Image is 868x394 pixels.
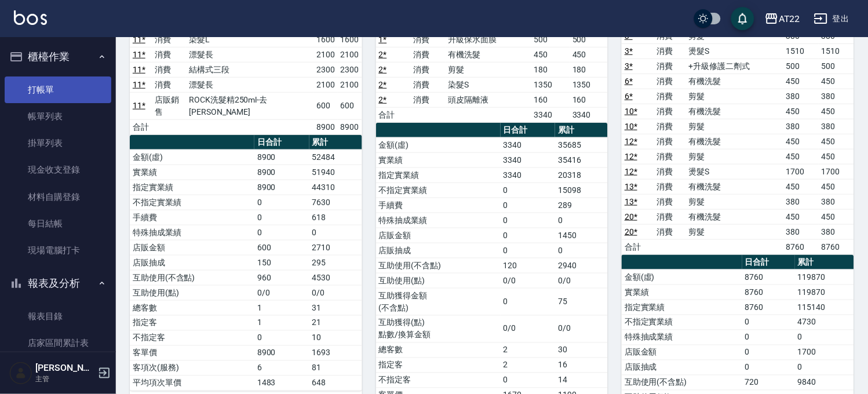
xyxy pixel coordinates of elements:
td: 8760 [742,300,795,315]
td: 消費 [411,77,446,92]
td: 漂髮長 [186,47,313,62]
td: 2940 [555,258,608,273]
td: 消費 [654,149,686,164]
td: 450 [783,104,819,119]
td: 380 [819,89,854,104]
td: 3340 [501,167,556,183]
td: 44310 [309,180,362,195]
div: AT22 [779,12,800,26]
td: 1483 [254,375,309,391]
td: 500 [783,59,819,74]
td: 2300 [338,62,362,77]
td: 1350 [570,77,608,92]
td: 互助獲得(點) 點數/換算金額 [376,315,501,342]
td: 互助獲得金額 (不含點) [376,288,501,315]
td: 有機洗髮 [686,209,783,224]
td: 600 [338,92,362,119]
td: 1600 [313,32,338,47]
td: 0/0 [309,285,362,300]
button: AT22 [760,7,805,31]
td: 金額(虛) [376,137,501,152]
td: 648 [309,375,362,391]
td: 160 [570,92,608,107]
td: 0 [501,373,556,388]
td: 8900 [254,149,309,165]
td: 店販金額 [130,240,254,255]
td: 8760 [742,269,795,284]
td: 450 [783,74,819,89]
td: 618 [309,210,362,225]
td: 51940 [309,165,362,180]
td: 互助使用(點) [376,273,501,288]
td: 消費 [654,134,686,149]
td: 180 [570,62,608,77]
td: 0/0 [254,285,309,300]
a: 材料自購登錄 [5,184,111,210]
img: Person [9,362,32,385]
td: 380 [783,119,819,134]
td: 380 [819,224,854,239]
td: 0 [501,228,556,243]
td: 實業績 [130,165,254,180]
td: 特殊抽成業績 [622,330,742,345]
td: 合計 [130,119,152,134]
td: 450 [819,104,854,119]
td: 指定實業績 [376,167,501,183]
td: 實業績 [376,152,501,167]
td: 4530 [309,270,362,285]
td: 實業績 [622,284,742,300]
td: 剪髮 [686,119,783,134]
td: 消費 [411,47,446,62]
h5: [PERSON_NAME] [35,362,94,374]
td: 消費 [411,62,446,77]
td: 互助使用(不含點) [622,375,742,390]
td: 0 [501,243,556,258]
td: 450 [819,74,854,89]
td: 35416 [555,152,608,167]
td: 不指定客 [376,373,501,388]
th: 日合計 [742,255,795,270]
td: 1350 [531,77,570,92]
a: 打帳單 [5,76,111,103]
td: 互助使用(不含點) [130,270,254,285]
td: 1 [254,315,309,330]
td: 30 [555,342,608,357]
td: 10 [309,330,362,345]
td: 8760 [742,284,795,300]
td: 有機洗髮 [686,179,783,194]
td: 剪髮 [446,62,531,77]
td: 不指定實業績 [376,183,501,198]
td: 特殊抽成業績 [376,213,501,228]
td: 互助使用(點) [130,285,254,300]
td: 0 [555,213,608,228]
td: 295 [309,255,362,270]
td: 手續費 [130,210,254,225]
a: 掛單列表 [5,130,111,156]
td: +升級修護二劑式 [686,59,783,74]
td: 1700 [819,164,854,179]
td: 消費 [152,77,186,92]
td: 平均項次單價 [130,375,254,391]
td: 合計 [376,107,411,122]
td: 2100 [338,77,362,92]
td: 119870 [795,269,854,284]
td: 染髮S [446,77,531,92]
td: 有機洗髮 [686,74,783,89]
td: 0 [254,330,309,345]
td: 0 [742,315,795,330]
table: a dense table [130,135,362,391]
td: 150 [254,255,309,270]
td: 消費 [411,92,446,107]
td: 有機洗髮 [686,134,783,149]
td: 指定實業績 [130,180,254,195]
td: 1700 [783,164,819,179]
td: 0 [555,243,608,258]
img: Logo [14,10,47,25]
td: 500 [531,32,570,47]
td: 0 [501,198,556,213]
td: 600 [313,92,338,119]
td: 消費 [152,47,186,62]
td: 4730 [795,315,854,330]
td: 115140 [795,300,854,315]
td: 1600 [338,32,362,47]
